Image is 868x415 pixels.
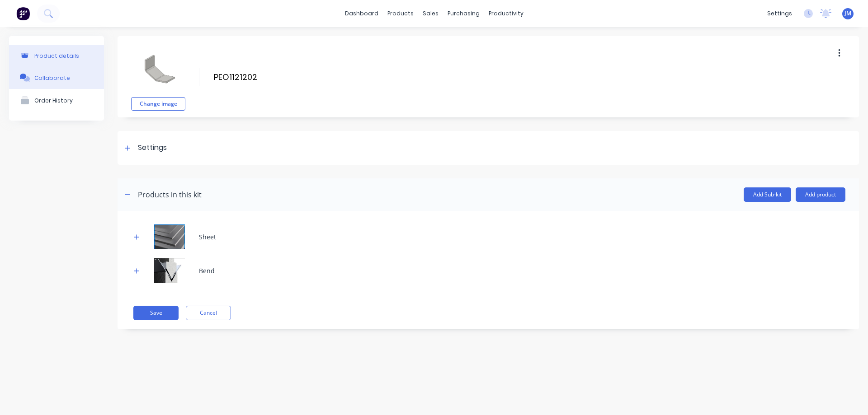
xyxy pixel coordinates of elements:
[484,7,528,20] div: productivity
[199,232,216,242] div: Sheet
[744,187,791,202] button: Add Sub-kit
[147,224,192,249] img: Sheet
[136,47,181,93] img: file
[9,66,104,89] button: Collaborate
[16,7,30,20] img: Factory
[138,142,167,154] div: Settings
[443,7,484,20] div: purchasing
[186,306,231,320] button: Cancel
[147,258,192,283] img: Bend
[34,75,70,81] div: Collaborate
[796,187,845,202] button: Add product
[763,7,797,20] div: settings
[9,89,104,112] button: Order History
[138,189,202,200] div: Products in this kit
[844,9,851,18] span: JM
[34,52,79,59] div: Product details
[131,97,185,111] button: Change image
[418,7,443,20] div: sales
[213,70,373,84] input: Enter kit name
[34,97,73,104] div: Order History
[9,45,104,66] button: Product details
[133,306,179,320] button: Save
[383,7,418,20] div: products
[340,7,383,20] a: dashboard
[199,266,215,275] div: Bend
[131,43,185,111] div: fileChange image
